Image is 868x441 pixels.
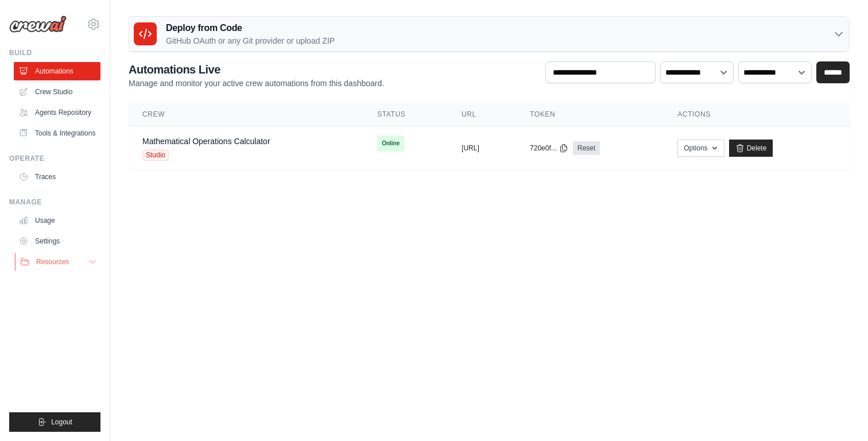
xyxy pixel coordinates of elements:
[14,103,100,122] a: Agents Repository
[166,21,335,35] h3: Deploy from Code
[573,141,600,155] a: Reset
[142,149,169,161] span: Studio
[9,16,67,33] img: Logo
[9,154,100,163] div: Operate
[14,83,100,101] a: Crew Studio
[729,140,773,157] a: Delete
[9,412,100,432] button: Logout
[51,417,72,427] span: Logout
[36,257,69,266] span: Resources
[677,140,724,157] button: Options
[516,103,664,126] th: Token
[9,198,100,207] div: Manage
[129,78,384,89] p: Manage and monitor your active crew automations from this dashboard.
[377,136,404,152] span: Online
[530,144,568,153] button: 720e0f...
[129,61,384,78] h2: Automations Live
[142,137,270,146] a: Mathematical Operations Calculator
[15,253,102,271] button: Resources
[664,103,850,126] th: Actions
[14,124,100,142] a: Tools & Integrations
[9,48,100,57] div: Build
[14,211,100,230] a: Usage
[166,35,335,47] p: GitHub OAuth or any Git provider or upload ZIP
[14,168,100,186] a: Traces
[14,232,100,250] a: Settings
[363,103,448,126] th: Status
[14,62,100,80] a: Automations
[129,103,363,126] th: Crew
[448,103,516,126] th: URL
